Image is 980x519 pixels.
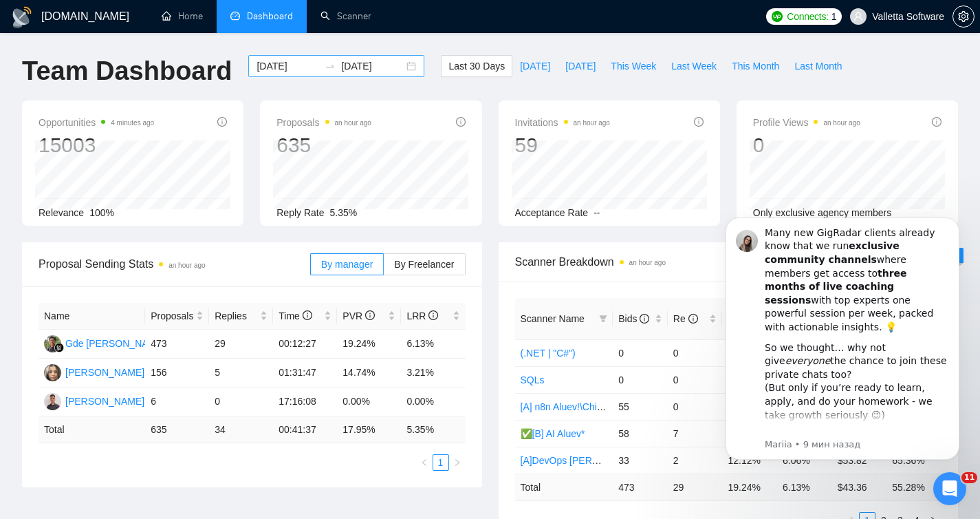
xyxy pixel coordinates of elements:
[668,474,723,500] td: 29
[787,9,828,24] span: Connects:
[276,132,371,158] div: 635
[603,55,664,77] button: This Week
[89,207,114,218] span: 100%
[257,59,319,74] input: Start date
[668,393,723,420] td: 0
[952,11,974,22] a: setting
[279,310,312,321] span: Time
[394,259,454,270] span: By Freelancer
[565,59,596,74] span: [DATE]
[441,55,512,77] button: Last 30 Days
[794,59,842,74] span: Last Month
[276,207,324,218] span: Reply Rate
[365,310,375,320] span: info-circle
[39,255,310,273] span: Proposal Sending Stats
[273,388,337,416] td: 17:16:08
[671,59,717,74] span: Last Week
[521,428,585,439] a: ✅[B] AI Aluev*
[325,61,336,72] span: swap-right
[39,207,84,218] span: Relevance
[705,200,980,512] iframe: Intercom notifications сообщение
[145,330,209,359] td: 473
[618,313,649,324] span: Bids
[276,114,371,131] span: Proposals
[273,416,337,443] td: 00:41:37
[145,303,209,330] th: Proposals
[668,366,723,393] td: 0
[823,119,860,127] time: an hour ago
[515,253,942,271] span: Scanner Breakdown
[341,59,404,74] input: End date
[688,314,698,324] span: info-circle
[594,207,600,218] span: --
[401,359,465,388] td: 3.21%
[11,6,33,28] img: logo
[772,11,783,22] img: upwork-logo.png
[694,117,704,127] span: info-circle
[401,416,465,443] td: 5.35 %
[44,393,61,410] img: MK
[853,12,863,21] span: user
[433,454,449,471] li: 1
[732,59,779,74] span: This Month
[629,259,666,266] time: an hour ago
[456,117,466,127] span: info-circle
[209,416,273,443] td: 34
[613,393,668,420] td: 55
[515,474,613,500] td: Total
[831,9,837,24] span: 1
[54,343,64,352] img: gigradar-bm.png
[520,59,550,74] span: [DATE]
[613,339,668,366] td: 0
[753,132,860,158] div: 0
[337,416,401,443] td: 17.95 %
[574,119,610,127] time: an hour ago
[428,310,438,320] span: info-circle
[39,132,154,158] div: 15003
[145,359,209,388] td: 156
[416,454,433,471] button: left
[209,388,273,416] td: 0
[209,303,273,330] th: Replies
[44,395,144,406] a: MK[PERSON_NAME]
[217,117,227,127] span: info-circle
[558,55,603,77] button: [DATE]
[453,458,461,467] span: right
[613,447,668,474] td: 33
[39,303,145,330] th: Name
[515,114,610,131] span: Invitations
[668,447,723,474] td: 2
[168,262,205,269] time: an hour ago
[953,11,974,22] span: setting
[401,330,465,359] td: 6.13%
[111,119,154,127] time: 4 minutes ago
[44,364,61,381] img: VS
[952,6,974,28] button: setting
[512,55,558,77] button: [DATE]
[162,10,203,22] a: homeHome
[321,259,373,270] span: By manager
[515,132,610,158] div: 59
[273,330,337,359] td: 00:12:27
[44,335,61,352] img: GK
[325,61,336,72] span: to
[449,454,466,471] button: right
[151,308,193,324] span: Proposals
[342,310,375,321] span: PVR
[668,339,723,366] td: 0
[961,472,977,483] span: 11
[320,10,371,22] a: searchScanner
[337,359,401,388] td: 14.74%
[613,474,668,500] td: 473
[521,455,649,466] a: [A]DevOps [PERSON_NAME]
[753,114,860,131] span: Profile Views
[209,359,273,388] td: 5
[515,207,589,218] span: Acceptance Rate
